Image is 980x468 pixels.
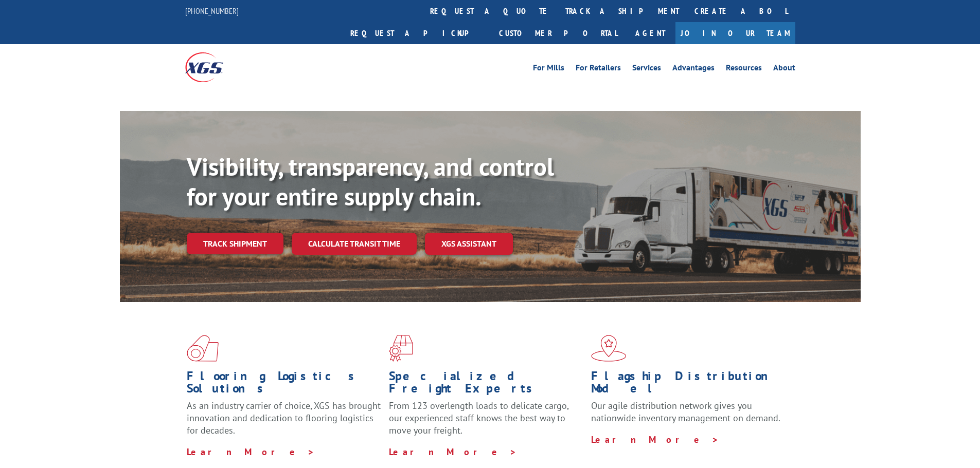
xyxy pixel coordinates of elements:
[185,6,239,16] a: [PHONE_NUMBER]
[591,400,780,424] span: Our agile distribution network gives you nationwide inventory management on demand.
[187,400,381,436] span: As an industry carrier of choice, XGS has brought innovation and dedication to flooring logistics...
[343,22,491,44] a: Request a pickup
[491,22,625,44] a: Customer Portal
[389,446,517,458] a: Learn More >
[425,233,513,255] a: XGS ASSISTANT
[389,370,583,400] h1: Specialized Freight Experts
[187,446,315,458] a: Learn More >
[187,370,381,400] h1: Flooring Logistics Solutions
[591,434,719,445] a: Learn More >
[591,335,627,362] img: xgs-icon-flagship-distribution-model-red
[773,64,795,75] a: About
[576,64,621,75] a: For Retailers
[292,233,417,255] a: Calculate transit time
[187,151,554,212] b: Visibility, transparency, and control for your entire supply chain.
[389,400,583,445] p: From 123 overlength loads to delicate cargo, our experienced staff knows the best way to move you...
[187,335,219,362] img: xgs-icon-total-supply-chain-intelligence-red
[726,64,762,75] a: Resources
[625,22,675,44] a: Agent
[672,64,715,75] a: Advantages
[591,370,786,400] h1: Flagship Distribution Model
[187,233,283,254] a: Track shipment
[632,64,661,75] a: Services
[389,335,413,362] img: xgs-icon-focused-on-flooring-red
[533,64,564,75] a: For Mills
[675,22,795,44] a: Join Our Team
